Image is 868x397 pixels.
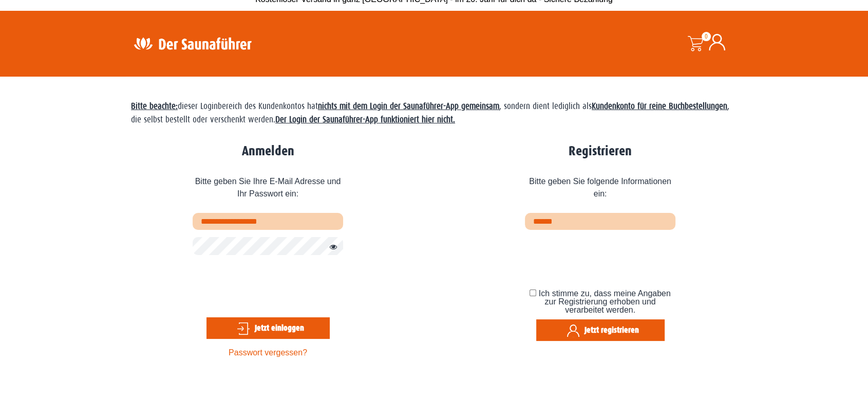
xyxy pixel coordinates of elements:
button: Passwort anzeigen [324,241,337,254]
strong: Der Login der Saunaführer-App funktioniert hier nicht. [275,115,455,124]
h2: Anmelden [193,143,343,159]
iframe: reCAPTCHA [193,262,349,302]
input: Ich stimme zu, dass meine Angaben zur Registrierung erhoben und verarbeitet werden. [530,290,536,296]
h2: Registrieren [525,143,675,159]
iframe: reCAPTCHA [525,237,681,277]
button: Jetzt registrieren [536,319,665,341]
span: Ich stimme zu, dass meine Angaben zur Registrierung erhoben und verarbeitet werden. [539,289,671,314]
span: dieser Loginbereich des Kundenkontos hat , sondern dient lediglich als , die selbst bestellt oder... [131,101,729,124]
a: Passwort vergessen? [229,348,307,357]
strong: nichts mit dem Login der Saunaführer-App gemeinsam [318,101,499,111]
span: Bitte geben Sie Ihre E-Mail Adresse und Ihr Passwort ein: [193,168,343,213]
strong: Kundenkonto für reine Buchbestellungen [592,101,727,111]
span: Bitte beachte: [131,101,178,111]
button: Jetzt einloggen [206,317,330,339]
span: 0 [702,32,711,41]
span: Bitte geben Sie folgende Informationen ein: [525,168,675,213]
